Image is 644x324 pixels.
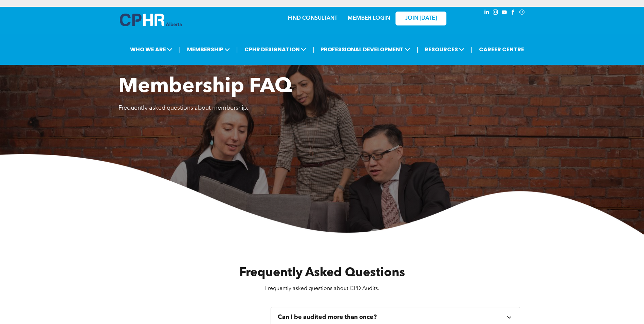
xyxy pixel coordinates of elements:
span: Frequently asked questions about CPD Audits. [265,286,379,291]
a: CAREER CENTRE [477,43,526,56]
span: MEMBERSHIP [185,43,232,56]
li: | [417,42,418,56]
li: | [179,42,181,56]
a: FIND CONSULTANT [288,16,337,21]
span: Frequently asked questions about membership. [118,105,249,111]
li: | [471,42,473,56]
a: MEMBER LOGIN [348,16,390,21]
h3: Can I be audited more than once? [278,313,377,321]
span: Frequently Asked Questions [239,267,405,279]
span: WHO WE ARE [128,43,174,56]
a: instagram [492,8,499,18]
a: facebook [510,8,517,18]
a: linkedin [483,8,491,18]
span: Membership FAQ [118,77,292,97]
li: | [313,42,314,56]
span: PROFESSIONAL DEVELOPMENT [318,43,412,56]
li: | [236,42,238,56]
span: JOIN [DATE] [405,15,437,22]
span: RESOURCES [423,43,466,56]
a: Social network [518,8,526,18]
span: CPHR DESIGNATION [242,43,308,56]
a: youtube [501,8,508,18]
img: A blue and white logo for cp alberta [120,14,182,26]
a: JOIN [DATE] [395,12,446,25]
